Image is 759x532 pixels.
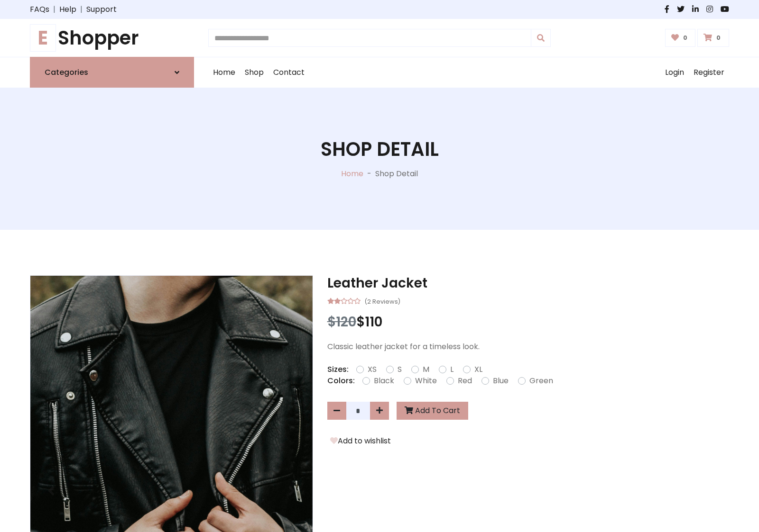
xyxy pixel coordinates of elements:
[493,375,509,387] label: Blue
[697,29,729,47] a: 0
[208,57,240,88] a: Home
[474,364,482,375] label: XL
[327,364,349,375] p: Sizes:
[660,57,689,88] a: Login
[327,435,394,447] button: Add to wishlist
[86,4,117,15] a: Support
[30,27,194,49] a: EShopper
[374,375,394,387] label: Black
[665,29,696,47] a: 0
[368,364,377,375] label: XS
[30,4,49,15] a: FAQs
[529,375,553,387] label: Green
[59,4,76,15] a: Help
[398,364,402,375] label: S
[458,375,472,387] label: Red
[268,57,309,88] a: Contact
[415,375,437,387] label: White
[681,34,690,42] span: 0
[341,168,363,179] a: Home
[45,68,88,77] h6: Categories
[397,402,468,420] button: Add To Cart
[327,275,729,291] h3: Leather Jacket
[689,57,729,88] a: Register
[30,27,194,49] h1: Shopper
[327,341,729,352] p: Classic leather jacket for a timeless look.
[423,364,429,375] label: M
[76,4,86,15] span: |
[450,364,454,375] label: L
[240,57,268,88] a: Shop
[364,295,400,307] small: (2 Reviews)
[49,4,59,15] span: |
[30,24,56,52] span: E
[327,313,356,331] span: $120
[327,375,355,387] p: Colors:
[365,313,382,331] span: 110
[375,168,418,180] p: Shop Detail
[714,34,723,42] span: 0
[327,314,729,330] h3: $
[321,138,439,161] h1: Shop Detail
[363,168,375,180] p: -
[30,57,194,88] a: Categories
